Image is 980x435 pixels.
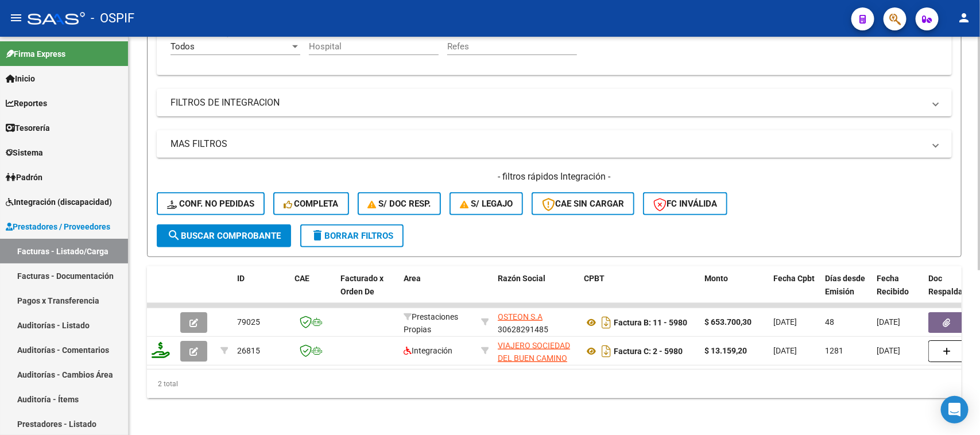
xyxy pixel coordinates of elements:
span: Integración (discapacidad) [6,196,112,208]
span: Sistema [6,146,43,159]
span: Tesorería [6,122,50,134]
span: S/ Doc Resp. [368,199,431,209]
i: Descargar documento [599,313,614,332]
span: Padrón [6,171,42,184]
span: - OSPIF [91,6,134,31]
span: FC Inválida [653,199,717,209]
span: Completa [284,199,339,209]
button: FC Inválida [643,192,727,215]
span: S/ legajo [460,199,513,209]
button: Conf. no pedidas [157,192,265,215]
datatable-header-cell: Area [399,266,477,317]
strong: Factura C: 2 - 5980 [614,347,683,356]
mat-panel-title: FILTROS DE INTEGRACION [171,96,924,109]
mat-icon: menu [9,11,23,25]
div: 30714136905 [498,339,575,363]
datatable-header-cell: CPBT [579,266,700,317]
mat-expansion-panel-header: MAS FILTROS [157,130,952,158]
span: [DATE] [773,346,797,355]
span: Borrar Filtros [311,231,393,241]
datatable-header-cell: Fecha Recibido [872,266,924,317]
mat-icon: search [167,228,181,242]
datatable-header-cell: ID [233,266,290,317]
button: CAE SIN CARGAR [532,192,634,215]
span: 48 [825,317,834,327]
div: 30628291485 [498,310,575,335]
span: Area [404,274,421,283]
span: Razón Social [498,274,545,283]
span: Firma Express [6,48,65,60]
span: 79025 [237,317,260,327]
span: Monto [704,274,728,283]
span: [DATE] [877,346,900,355]
mat-panel-title: MAS FILTROS [171,138,924,150]
span: Conf. no pedidas [167,199,254,209]
div: 2 total [147,370,962,398]
button: Buscar Comprobante [157,224,291,247]
span: Fecha Cpbt [773,274,815,283]
strong: $ 653.700,30 [704,317,752,327]
span: CPBT [584,274,605,283]
datatable-header-cell: Facturado x Orden De [336,266,399,317]
strong: $ 13.159,20 [704,346,747,355]
strong: Factura B: 11 - 5980 [614,318,687,327]
span: Días desde Emisión [825,274,865,296]
span: Integración [404,346,452,355]
datatable-header-cell: CAE [290,266,336,317]
span: Fecha Recibido [877,274,909,296]
button: Borrar Filtros [300,224,404,247]
span: CAE [295,274,309,283]
span: CAE SIN CARGAR [542,199,624,209]
span: ID [237,274,245,283]
span: VIAJERO SOCIEDAD DEL BUEN CAMINO S.A. [498,341,570,376]
span: Inicio [6,72,35,85]
button: Completa [273,192,349,215]
i: Descargar documento [599,342,614,360]
mat-icon: delete [311,228,324,242]
mat-expansion-panel-header: FILTROS DE INTEGRACION [157,89,952,116]
datatable-header-cell: Días desde Emisión [820,266,872,317]
span: Prestadores / Proveedores [6,220,110,233]
span: 26815 [237,346,260,355]
span: Prestaciones Propias [404,312,458,335]
datatable-header-cell: Fecha Cpbt [769,266,820,317]
span: OSTEON S.A [498,312,543,321]
button: S/ Doc Resp. [358,192,441,215]
mat-icon: person [957,11,971,25]
span: Reportes [6,97,47,110]
span: Facturado x Orden De [340,274,384,296]
span: Doc Respaldatoria [928,274,980,296]
span: Todos [171,41,195,52]
span: Buscar Comprobante [167,231,281,241]
datatable-header-cell: Razón Social [493,266,579,317]
span: [DATE] [877,317,900,327]
button: S/ legajo [450,192,523,215]
datatable-header-cell: Monto [700,266,769,317]
h4: - filtros rápidos Integración - [157,170,952,183]
span: [DATE] [773,317,797,327]
span: 1281 [825,346,843,355]
div: Open Intercom Messenger [941,396,969,424]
